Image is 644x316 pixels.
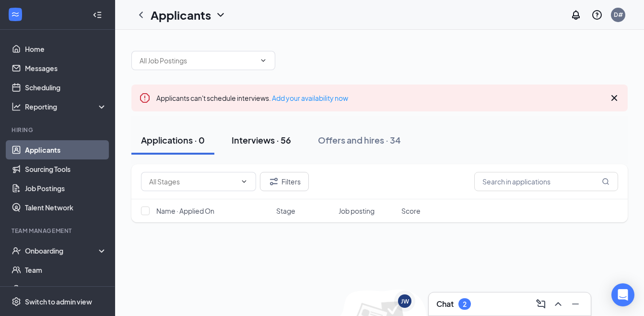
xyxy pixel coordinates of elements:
[25,246,99,255] div: Onboarding
[614,11,623,19] div: D#
[609,92,620,104] svg: Cross
[611,283,634,306] div: Open Intercom Messenger
[272,94,348,102] a: Add your availability now
[149,176,236,187] input: All Stages
[11,10,20,19] svg: WorkstreamLogo
[25,297,92,306] div: Switch to admin view
[533,296,549,312] button: ComposeMessage
[25,59,107,78] a: Messages
[140,55,256,66] input: All Job Postings
[259,57,267,64] svg: ChevronDown
[25,280,107,299] a: DocumentsCrown
[25,78,107,97] a: Scheduling
[552,298,564,310] svg: ChevronUp
[151,7,211,23] h1: Applicants
[12,126,105,134] div: Hiring
[25,159,107,179] a: Sourcing Tools
[570,9,582,21] svg: Notifications
[12,227,105,235] div: Team Management
[339,206,375,216] span: Job posting
[570,298,581,310] svg: Minimize
[240,178,248,185] svg: ChevronDown
[93,10,102,20] svg: Collapse
[550,296,566,312] button: ChevronUp
[141,134,205,146] div: Applications · 0
[602,178,609,185] svg: MagnifyingGlass
[12,246,21,255] svg: UserCheck
[25,179,107,198] a: Job Postings
[215,9,226,21] svg: ChevronDown
[25,260,107,280] a: Team
[12,297,21,306] svg: Settings
[12,102,21,111] svg: Analysis
[401,206,421,216] span: Score
[276,206,295,216] span: Stage
[268,176,280,187] svg: Filter
[463,300,467,308] div: 2
[474,172,618,191] input: Search in applications
[156,206,214,216] span: Name · Applied On
[535,298,547,310] svg: ComposeMessage
[436,299,454,309] h3: Chat
[591,9,603,21] svg: QuestionInfo
[232,134,291,146] div: Interviews · 56
[25,140,107,159] a: Applicants
[25,102,107,111] div: Reporting
[260,172,309,191] button: Filter Filters
[25,198,107,217] a: Talent Network
[568,296,583,312] button: Minimize
[156,94,348,102] span: Applicants can't schedule interviews.
[401,297,409,305] div: JW
[318,134,401,146] div: Offers and hires · 34
[25,39,107,59] a: Home
[135,9,147,21] svg: ChevronLeft
[139,92,151,104] svg: Error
